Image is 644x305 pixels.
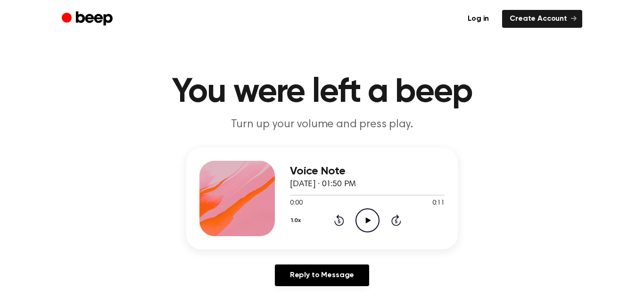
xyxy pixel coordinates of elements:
p: Turn up your volume and press play. [141,117,503,132]
span: [DATE] · 01:50 PM [290,180,356,189]
a: Log in [460,10,496,28]
button: 1.0x [290,213,305,229]
a: Beep [62,10,115,28]
span: 0:00 [290,198,302,208]
a: Create Account [502,10,582,28]
a: Reply to Message [275,264,369,286]
span: 0:11 [432,198,445,208]
h1: You were left a beep [81,75,563,109]
h3: Voice Note [290,165,445,178]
